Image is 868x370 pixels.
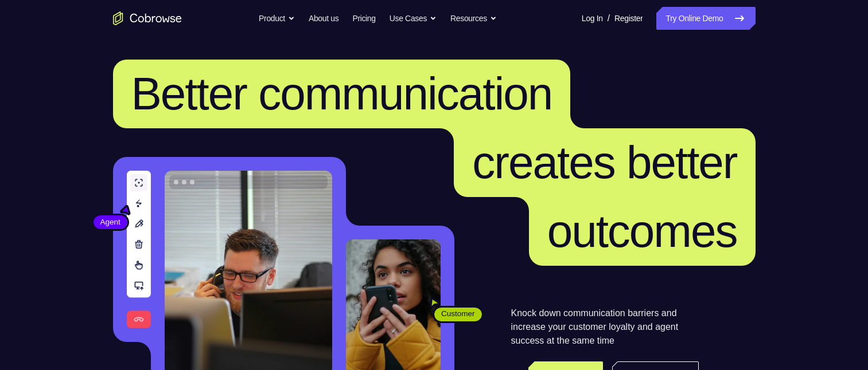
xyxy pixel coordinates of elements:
span: outcomes [547,206,737,257]
button: Product [259,7,295,30]
a: Pricing [352,7,375,30]
button: Resources [450,7,497,30]
p: Knock down communication barriers and increase your customer loyalty and agent success at the sam... [511,306,699,348]
span: Better communication [131,68,552,119]
a: About us [309,7,338,30]
a: Go to the home page [113,11,182,25]
span: creates better [472,137,737,188]
a: Register [614,7,643,30]
a: Log In [582,7,603,30]
a: Try Online Demo [656,7,755,30]
span: / [608,11,610,25]
button: Use Cases [390,7,437,30]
